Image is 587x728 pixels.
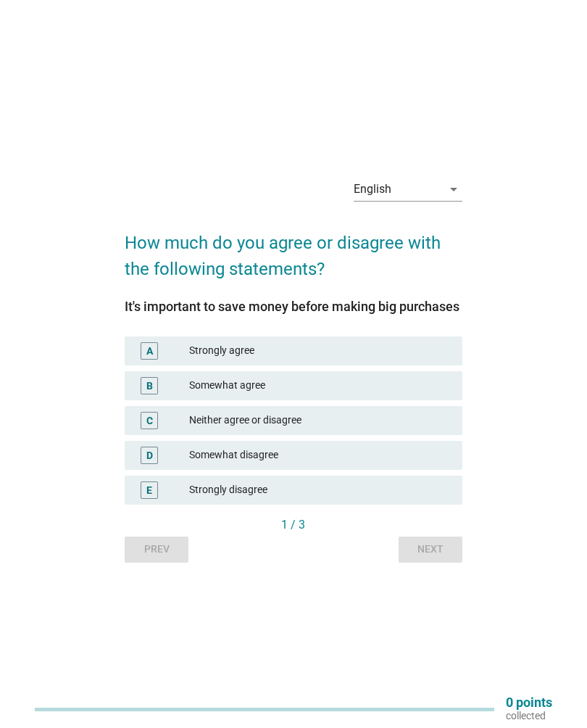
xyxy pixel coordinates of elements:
div: Strongly disagree [189,481,451,499]
div: 1 / 3 [125,516,462,534]
div: Neither agree or disagree [189,412,451,429]
div: English [354,183,391,196]
div: C [146,413,153,428]
p: collected [506,709,552,722]
h2: How much do you agree or disagree with the following statements? [125,215,462,282]
div: A [146,343,153,358]
div: B [146,378,153,393]
div: D [146,447,153,463]
div: E [146,482,152,497]
div: It's important to save money before making big purchases [125,297,462,316]
i: arrow_drop_down [445,181,462,198]
p: 0 points [506,696,552,709]
div: Somewhat agree [189,377,451,394]
div: Strongly agree [189,342,451,360]
div: Somewhat disagree [189,447,451,464]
